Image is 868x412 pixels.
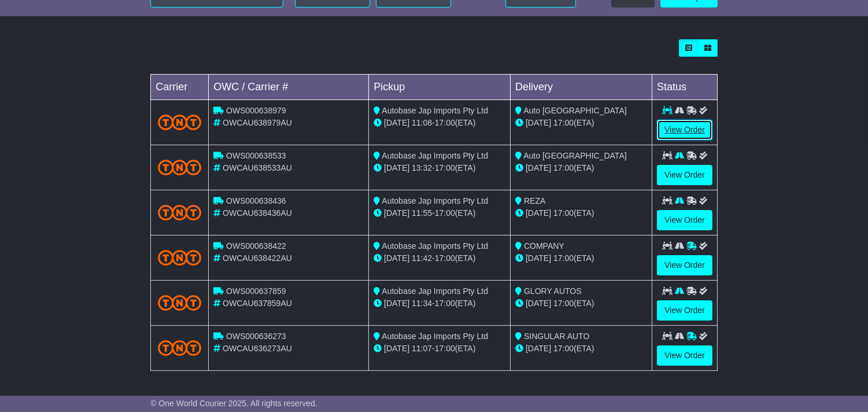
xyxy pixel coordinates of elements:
[657,165,712,185] a: View Order
[515,297,647,310] div: (ETA)
[209,75,369,100] td: OWC / Carrier #
[515,343,647,355] div: (ETA)
[553,163,574,172] span: 17:00
[382,332,488,341] span: Autobase Jap Imports Pty Ltd
[374,252,505,264] div: - (ETA)
[515,252,647,264] div: (ETA)
[382,241,488,251] span: Autobase Jap Imports Pty Ltd
[435,163,455,172] span: 17:00
[226,196,286,205] span: OWS000638436
[511,75,652,100] td: Delivery
[223,253,292,263] span: OWCAU638422AU
[223,208,292,218] span: OWCAU638436AU
[526,344,551,353] span: [DATE]
[523,106,626,115] span: Auto [GEOGRAPHIC_DATA]
[435,253,455,263] span: 17:00
[158,205,201,220] img: TNT_Domestic.png
[412,253,432,263] span: 11:42
[374,297,505,310] div: - (ETA)
[150,399,317,408] span: © One World Courier 2025. All rights reserved.
[382,286,488,296] span: Autobase Jap Imports Pty Ltd
[657,210,712,230] a: View Order
[226,332,286,341] span: OWS000636273
[384,208,409,218] span: [DATE]
[158,295,201,311] img: TNT_Domestic.png
[158,115,201,130] img: TNT_Domestic.png
[553,208,574,218] span: 17:00
[374,343,505,355] div: - (ETA)
[435,299,455,308] span: 17:00
[435,118,455,127] span: 17:00
[524,332,589,341] span: SINGULAR AUTO
[435,208,455,218] span: 17:00
[412,299,432,308] span: 11:34
[657,345,712,366] a: View Order
[526,299,551,308] span: [DATE]
[526,208,551,218] span: [DATE]
[435,344,455,353] span: 17:00
[657,300,712,321] a: View Order
[223,344,292,353] span: OWCAU636273AU
[384,253,409,263] span: [DATE]
[412,163,432,172] span: 13:32
[384,299,409,308] span: [DATE]
[515,207,647,219] div: (ETA)
[526,118,551,127] span: [DATE]
[384,163,409,172] span: [DATE]
[158,250,201,266] img: TNT_Domestic.png
[524,196,545,205] span: REZA
[223,118,292,127] span: OWCAU638979AU
[223,163,292,172] span: OWCAU638533AU
[515,117,647,129] div: (ETA)
[382,106,488,115] span: Autobase Jap Imports Pty Ltd
[652,75,718,100] td: Status
[158,340,201,356] img: TNT_Domestic.png
[369,75,511,100] td: Pickup
[524,241,564,251] span: COMPANY
[374,162,505,174] div: - (ETA)
[223,299,292,308] span: OWCAU637859AU
[151,75,209,100] td: Carrier
[374,117,505,129] div: - (ETA)
[384,118,409,127] span: [DATE]
[226,286,286,296] span: OWS000637859
[226,106,286,115] span: OWS000638979
[553,299,574,308] span: 17:00
[412,208,432,218] span: 11:55
[553,344,574,353] span: 17:00
[374,207,505,219] div: - (ETA)
[657,255,712,275] a: View Order
[526,253,551,263] span: [DATE]
[226,241,286,251] span: OWS000638422
[412,118,432,127] span: 11:08
[526,163,551,172] span: [DATE]
[158,160,201,175] img: TNT_Domestic.png
[524,286,582,296] span: GLORY AUTOS
[226,151,286,160] span: OWS000638533
[657,120,712,140] a: View Order
[523,151,626,160] span: Auto [GEOGRAPHIC_DATA]
[384,344,409,353] span: [DATE]
[412,344,432,353] span: 11:07
[553,253,574,263] span: 17:00
[382,196,488,205] span: Autobase Jap Imports Pty Ltd
[515,162,647,174] div: (ETA)
[553,118,574,127] span: 17:00
[382,151,488,160] span: Autobase Jap Imports Pty Ltd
